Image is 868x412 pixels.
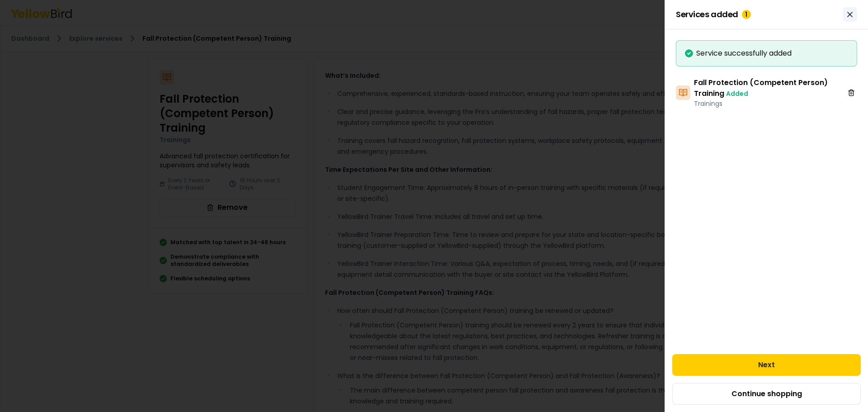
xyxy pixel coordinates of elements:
[843,7,857,22] button: Close
[694,99,842,108] p: Trainings
[742,10,751,19] div: 1
[694,77,842,99] h3: Fall Protection (Competent Person) Training
[672,383,861,405] button: Continue shopping
[726,89,748,98] span: Added
[684,48,849,59] div: Service successfully added
[676,10,751,19] span: Services added
[672,354,861,376] button: Next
